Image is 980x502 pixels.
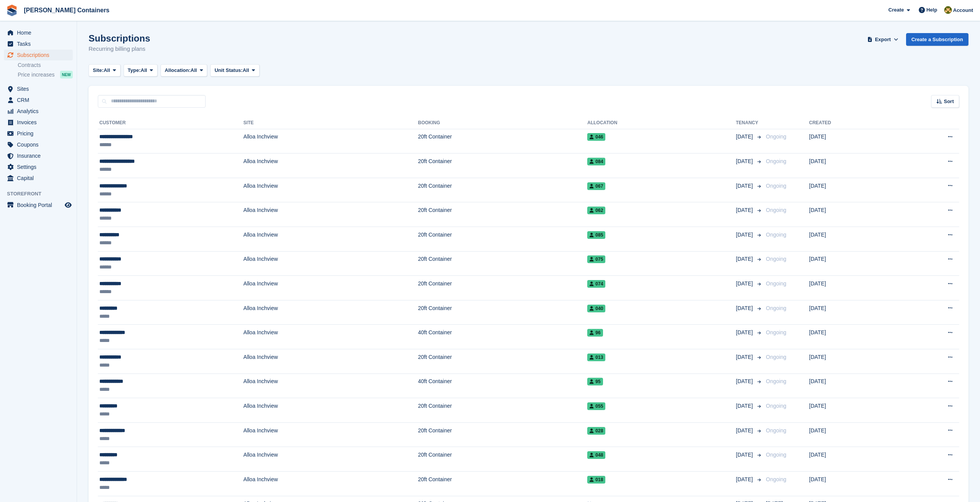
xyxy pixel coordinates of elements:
[736,133,754,141] span: [DATE]
[766,427,786,434] span: Ongoing
[4,200,73,210] a: menu
[587,255,605,263] span: 075
[104,67,110,74] span: All
[21,4,112,17] a: [PERSON_NAME] Containers
[18,62,73,69] a: Contracts
[809,349,896,374] td: [DATE]
[4,38,73,49] a: menu
[766,232,786,238] span: Ongoing
[418,129,587,153] td: 20ft Container
[4,106,73,117] a: menu
[4,139,73,150] a: menu
[736,427,754,435] span: [DATE]
[866,33,900,46] button: Export
[4,162,73,172] a: menu
[875,36,891,43] span: Export
[944,98,954,105] span: Sort
[766,329,786,335] span: Ongoing
[64,200,73,210] a: Preview store
[736,402,754,410] span: [DATE]
[17,173,63,183] span: Capital
[6,5,18,16] img: stora-icon-8386f47178a22dfd0bd8f6a31ec36ba5ce8667c1dd55bd0f319d3a0aa187defe.svg
[17,150,63,161] span: Insurance
[418,472,587,496] td: 20ft Container
[809,325,896,349] td: [DATE]
[4,117,73,128] a: menu
[243,202,418,227] td: Alloa Inchview
[766,207,786,213] span: Ongoing
[587,378,603,385] span: 95
[4,27,73,38] a: menu
[766,403,786,409] span: Ongoing
[418,251,587,276] td: 20ft Container
[736,182,754,190] span: [DATE]
[418,117,587,129] th: Booking
[587,427,605,435] span: 028
[766,133,786,140] span: Ongoing
[809,300,896,325] td: [DATE]
[4,128,73,139] a: menu
[418,374,587,398] td: 40ft Container
[926,6,937,14] span: Help
[418,398,587,423] td: 20ft Container
[809,276,896,300] td: [DATE]
[243,447,418,472] td: Alloa Inchview
[18,71,55,78] span: Price increases
[736,117,763,129] th: Tenancy
[214,67,243,74] span: Unit Status:
[953,7,973,14] span: Account
[766,280,786,287] span: Ongoing
[4,83,73,94] a: menu
[98,117,243,129] th: Customer
[18,70,73,79] a: Price increases NEW
[4,95,73,105] a: menu
[418,276,587,300] td: 20ft Container
[124,64,157,77] button: Type: All
[17,95,63,105] span: CRM
[243,398,418,423] td: Alloa Inchview
[736,206,754,214] span: [DATE]
[809,202,896,227] td: [DATE]
[809,117,896,129] th: Created
[766,158,786,164] span: Ongoing
[809,251,896,276] td: [DATE]
[736,353,754,361] span: [DATE]
[17,162,63,172] span: Settings
[587,158,605,165] span: 084
[587,182,605,190] span: 067
[418,349,587,374] td: 20ft Container
[243,227,418,252] td: Alloa Inchview
[809,447,896,472] td: [DATE]
[587,117,736,129] th: Allocation
[809,129,896,153] td: [DATE]
[809,178,896,202] td: [DATE]
[243,276,418,300] td: Alloa Inchview
[587,329,603,337] span: 96
[17,128,63,139] span: Pricing
[736,157,754,165] span: [DATE]
[89,64,121,77] button: Site: All
[766,183,786,189] span: Ongoing
[418,300,587,325] td: 20ft Container
[809,422,896,447] td: [DATE]
[89,33,150,43] h1: Subscriptions
[17,38,63,49] span: Tasks
[766,354,786,360] span: Ongoing
[736,231,754,239] span: [DATE]
[243,117,418,129] th: Site
[243,178,418,202] td: Alloa Inchview
[243,300,418,325] td: Alloa Inchview
[766,378,786,384] span: Ongoing
[587,476,605,484] span: 018
[17,200,63,210] span: Booking Portal
[809,374,896,398] td: [DATE]
[4,173,73,183] a: menu
[587,354,605,361] span: 013
[418,325,587,349] td: 40ft Container
[418,227,587,252] td: 20ft Container
[418,153,587,178] td: 20ft Container
[418,202,587,227] td: 20ft Container
[243,153,418,178] td: Alloa Inchview
[60,71,73,78] div: NEW
[243,67,249,74] span: All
